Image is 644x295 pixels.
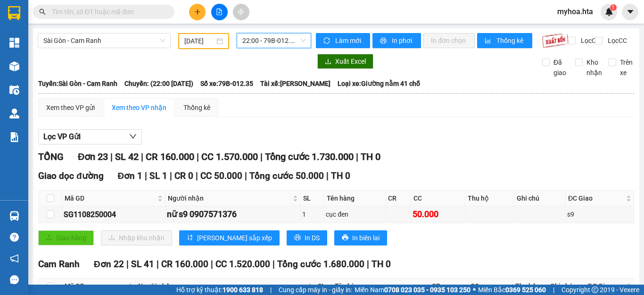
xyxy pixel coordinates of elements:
[610,4,617,11] sup: 1
[287,230,327,245] button: printerIn DS
[335,35,363,46] span: Làm mới
[356,151,358,162] span: |
[38,129,142,144] button: Lọc VP Gửi
[279,285,352,295] span: Cung cấp máy in - giấy in:
[604,35,628,46] span: Lọc CC
[39,8,46,15] span: search
[567,209,632,219] div: s9
[187,234,193,242] span: sort-ascending
[411,191,465,206] th: CC
[380,37,388,45] span: printer
[38,151,64,162] span: TỔNG
[352,233,380,243] span: In biên lai
[611,4,615,11] span: 1
[592,287,598,293] span: copyright
[386,191,411,206] th: CR
[43,34,165,48] span: Sài Gòn - Cam Ranh
[200,170,242,181] span: CC 50.000
[215,259,270,270] span: CC 1.520.000
[138,281,305,291] span: Người nhận
[367,259,369,270] span: |
[270,285,272,295] span: |
[161,259,208,270] span: CR 160.000
[9,109,19,118] img: warehouse-icon
[550,6,601,17] span: myhoa.hta
[52,7,163,17] input: Tìm tên, số ĐT hoặc mã đơn
[141,151,143,162] span: |
[131,259,154,270] span: SL 41
[242,34,305,48] span: 22:00 - 79B-012.35
[197,233,272,243] span: [PERSON_NAME] sắp xếp
[101,230,172,245] button: downloadNhập kho nhận
[301,191,324,206] th: SL
[277,259,364,270] span: Tổng cước 1.680.000
[465,191,514,206] th: Thu hộ
[260,78,330,89] span: Tài xế: [PERSON_NAME]
[196,170,198,181] span: |
[129,133,137,140] span: down
[176,285,263,295] span: Hỗ trợ kỹ thuật:
[548,278,585,294] th: Ghi chú
[126,259,129,270] span: |
[238,8,244,15] span: aim
[550,57,570,78] span: Đã giao
[233,4,249,20] button: aim
[392,35,413,46] span: In phơi
[157,259,159,270] span: |
[43,131,81,143] span: Lọc VP Gửi
[10,254,19,263] span: notification
[305,233,320,243] span: In DS
[65,281,126,291] span: Mã GD
[272,259,275,270] span: |
[473,288,476,292] span: ⚪️
[78,151,108,162] span: Đơn 23
[245,170,247,181] span: |
[626,8,635,16] span: caret-down
[170,170,172,181] span: |
[325,58,331,66] span: download
[361,151,380,162] span: TH 0
[249,170,324,181] span: Tổng cước 50.000
[605,8,613,16] img: icon-new-feature
[485,37,493,45] span: bar-chart
[9,85,19,95] img: warehouse-icon
[189,4,206,20] button: plus
[514,191,566,206] th: Ghi chú
[323,37,331,45] span: sync
[316,33,370,48] button: syncLàm mới
[146,151,194,162] span: CR 160.000
[110,151,113,162] span: |
[216,8,223,15] span: file-add
[588,281,624,291] span: ĐC Giao
[496,35,525,46] span: Thống kê
[616,57,636,78] span: Trên xe
[8,6,20,20] img: logo-vxr
[477,33,532,48] button: bar-chartThống kê
[223,286,263,294] strong: 1900 633 818
[211,259,213,270] span: |
[118,170,143,181] span: Đơn 1
[505,286,546,294] strong: 0369 525 060
[10,233,19,242] span: question-circle
[413,208,463,221] div: 50.000
[338,78,420,89] span: Loại xe: Giường nằm 41 chỗ
[38,230,94,245] button: uploadGiao hàng
[38,259,80,270] span: Cam Ranh
[355,285,471,295] span: Miền Nam
[194,8,201,15] span: plus
[38,80,117,87] b: Tuyến: Sài Gòn - Cam Ranh
[65,193,156,203] span: Mã GD
[568,193,624,203] span: ĐC Giao
[513,278,548,294] th: Thu hộ
[542,33,569,48] img: 9k=
[335,56,366,67] span: Xuất Excel
[211,4,228,20] button: file-add
[372,33,421,48] button: printerIn phơi
[315,278,332,294] th: SL
[184,36,215,46] input: 11/08/2025
[332,278,429,294] th: Tên hàng
[326,209,384,219] div: cục đen
[64,209,164,220] div: SG1108250004
[334,230,387,245] button: printerIn biên lai
[201,151,258,162] span: CC 1.570.000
